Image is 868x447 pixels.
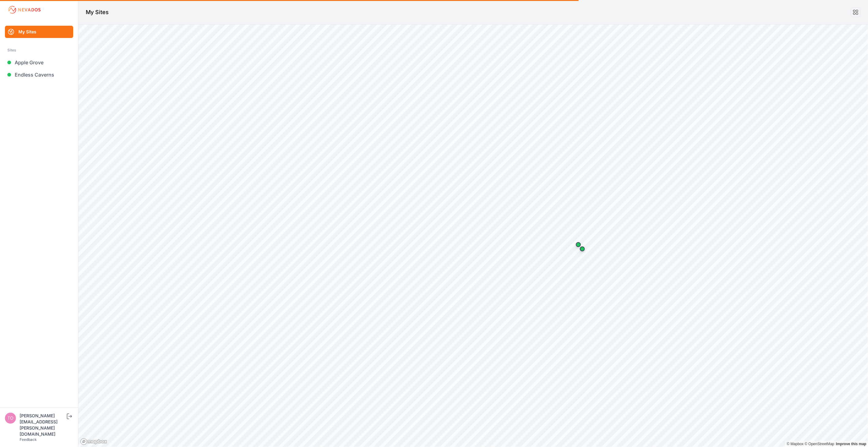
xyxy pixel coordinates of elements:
a: OpenStreetMap [805,442,834,446]
a: My Sites [5,26,73,38]
div: [PERSON_NAME][EMAIL_ADDRESS][PERSON_NAME][DOMAIN_NAME] [20,413,66,437]
a: Mapbox logo [80,438,107,445]
a: Apple Grove [5,56,73,69]
a: Mapbox [787,442,804,446]
img: tomasz.barcz@energix-group.com [5,413,16,424]
a: Endless Caverns [5,69,73,81]
h1: My Sites [86,8,109,17]
div: Sites [7,47,71,54]
img: Nevados [7,5,42,15]
a: Map feedback [836,442,866,446]
div: Map marker [572,239,584,251]
a: Feedback [20,437,37,442]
